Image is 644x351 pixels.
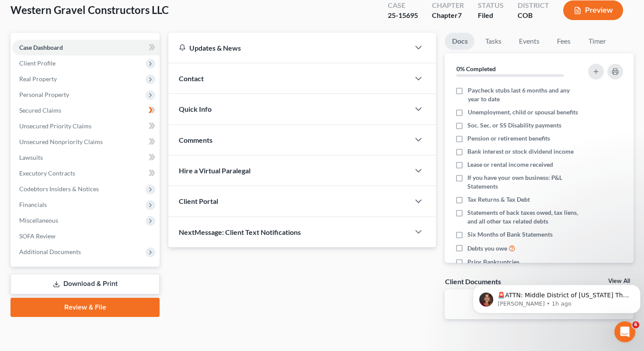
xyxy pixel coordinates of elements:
[12,165,160,181] a: Executory Contracts
[458,11,462,19] span: 7
[10,274,160,294] a: Download & Print
[19,185,99,193] span: Codebtors Insiders & Notices
[478,10,504,21] div: Filed
[388,10,418,21] div: 25-15695
[452,296,627,305] p: No client documents yet.
[512,33,546,50] a: Events
[10,298,160,317] a: Review & File
[467,208,579,226] span: Statements of back taxes owed, tax liens, and all other tax related debts
[467,121,561,130] span: Soc. Sec. or SS Disability payments
[563,0,623,20] button: Preview
[456,65,495,72] strong: 0% Completed
[632,321,639,328] span: 6
[12,103,160,118] a: Secured Claims
[19,248,81,255] span: Additional Documents
[19,154,43,161] span: Lawsuits
[432,0,464,10] div: Chapter
[467,195,530,204] span: Tax Returns & Tax Debt
[19,44,63,51] span: Case Dashboard
[19,138,103,145] span: Unsecured Nonpriority Claims
[10,3,169,16] span: Western Gravel Constructors LLC
[467,108,578,117] span: Unemployment, child or spousal benefits
[179,105,212,113] span: Quick Info
[467,134,550,143] span: Pension or retirement benefits
[467,147,574,156] span: Bank interest or stock dividend income
[179,197,218,205] span: Client Portal
[388,0,418,10] div: Case
[12,228,160,244] a: SOFA Review
[19,59,56,67] span: Client Profile
[19,122,91,130] span: Unsecured Priority Claims
[469,266,644,327] iframe: Intercom notifications message
[467,173,579,191] span: If you have your own business: P&L Statements
[12,150,160,165] a: Lawsuits
[478,0,504,10] div: Status
[467,86,579,103] span: Paycheck stubs last 6 months and any year to date
[614,321,635,342] iframe: Intercom live chat
[467,244,507,253] span: Debts you owe
[19,75,57,83] span: Real Property
[19,201,47,208] span: Financials
[19,217,58,224] span: Miscellaneous
[550,33,578,50] a: Fees
[12,40,160,55] a: Case Dashboard
[467,230,553,239] span: Six Months of Bank Statements
[445,277,501,286] div: Client Documents
[179,74,204,83] span: Contact
[581,33,613,50] a: Timer
[12,118,160,134] a: Unsecured Priority Claims
[19,107,61,114] span: Secured Claims
[467,160,553,169] span: Lease or rental income received
[19,169,75,177] span: Executory Contracts
[467,258,519,266] span: Prior Bankruptcies
[478,33,508,50] a: Tasks
[518,10,549,21] div: COB
[518,0,549,10] div: District
[179,136,212,144] span: Comments
[432,10,464,21] div: Chapter
[19,232,56,240] span: SOFA Review
[19,91,69,98] span: Personal Property
[12,134,160,150] a: Unsecured Nonpriority Claims
[179,166,251,175] span: Hire a Virtual Paralegal
[445,33,474,50] a: Docs
[179,228,301,236] span: NextMessage: Client Text Notifications
[179,43,399,52] div: Updates & News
